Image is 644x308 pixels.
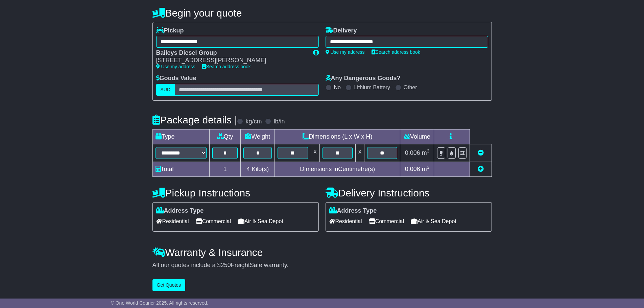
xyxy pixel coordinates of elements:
h4: Warranty & Insurance [152,247,492,258]
td: Weight [241,129,275,144]
a: Search address book [372,49,420,55]
a: Add new item [478,166,484,172]
h4: Package details | [152,114,237,125]
span: © One World Courier 2025. All rights reserved. [111,300,209,306]
div: [STREET_ADDRESS][PERSON_NAME] [156,57,306,64]
td: Type [152,129,209,144]
td: x [311,144,319,162]
td: Dimensions in Centimetre(s) [275,162,400,176]
label: Any Dangerous Goods? [326,75,401,82]
label: lb/in [273,118,285,125]
span: Air & Sea Depot [411,216,456,227]
label: Goods Value [156,75,196,82]
label: Address Type [156,207,204,215]
h4: Delivery Instructions [326,187,492,198]
span: 0.006 [405,166,420,172]
div: Baileys Diesel Group [156,49,306,57]
span: Commercial [369,216,404,227]
sup: 3 [427,148,430,153]
sup: 3 [427,165,430,170]
div: All our quotes include a $ FreightSafe warranty. [152,262,492,269]
td: Total [152,162,209,176]
span: 4 [246,166,250,172]
label: Other [404,84,417,91]
a: Search address book [202,64,251,69]
h4: Begin your quote [152,7,492,19]
span: m [422,166,430,172]
td: Dimensions (L x W x H) [275,129,400,144]
label: Lithium Battery [354,84,390,91]
span: Residential [156,216,189,227]
label: AUD [156,84,175,96]
td: Volume [400,129,434,144]
label: Pickup [156,27,184,34]
td: Kilo(s) [241,162,275,176]
span: Residential [329,216,362,227]
button: Get Quotes [152,279,186,291]
label: Address Type [329,207,377,215]
td: x [355,144,364,162]
span: Air & Sea Depot [238,216,283,227]
td: 1 [209,162,241,176]
a: Use my address [156,64,195,69]
span: Commercial [196,216,231,227]
span: m [422,149,430,156]
td: Qty [209,129,241,144]
label: No [334,84,341,91]
h4: Pickup Instructions [152,187,319,198]
span: 0.006 [405,149,420,156]
label: Delivery [326,27,357,34]
label: kg/cm [245,118,262,125]
span: 250 [221,262,231,268]
a: Use my address [326,49,365,55]
a: Remove this item [478,149,484,156]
